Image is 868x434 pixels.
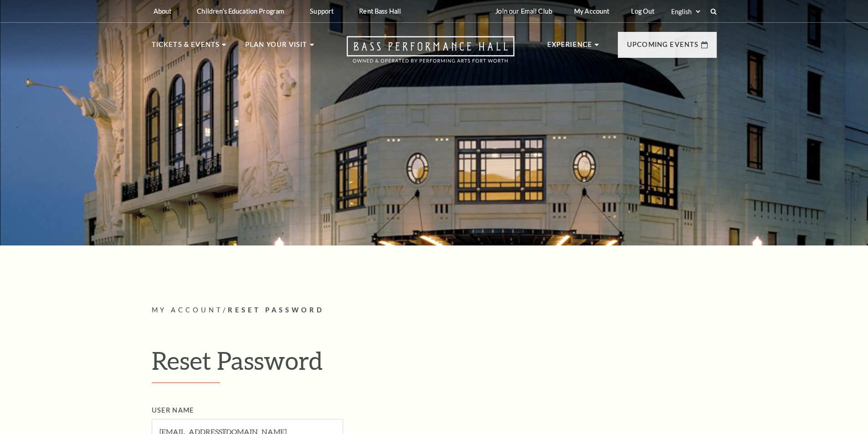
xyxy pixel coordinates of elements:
[310,7,334,15] p: Support
[152,405,736,416] label: User Name
[154,7,172,15] p: About
[228,306,324,314] span: Reset Password
[547,39,593,56] p: Experience
[152,39,220,56] p: Tickets & Events
[152,346,717,383] h1: Reset Password
[627,39,699,56] p: Upcoming Events
[152,305,717,316] p: /
[197,7,284,15] p: Children's Education Program
[245,39,308,56] p: Plan Your Visit
[669,7,702,16] select: Select:
[359,7,401,15] p: Rent Bass Hall
[152,306,223,314] span: My Account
